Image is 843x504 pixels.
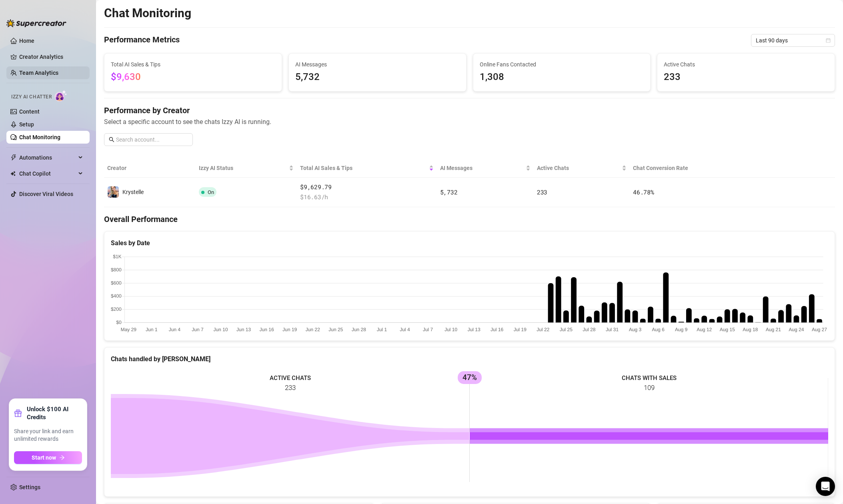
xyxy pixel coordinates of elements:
[19,167,76,180] span: Chat Copilot
[116,135,188,144] input: Search account...
[756,34,830,46] span: Last 90 days
[534,159,630,178] th: Active Chats
[11,93,52,101] span: Izzy AI Chatter
[440,164,524,172] span: AI Messages
[295,70,460,85] span: 5,732
[104,159,196,178] th: Creator
[111,71,141,82] span: $9,630
[664,60,828,69] span: Active Chats
[826,38,831,43] span: calendar
[14,451,82,464] button: Start nowarrow-right
[208,189,214,195] span: On
[14,428,82,443] span: Share your link and earn unlimited rewards
[440,188,458,196] span: 5,732
[109,137,114,142] span: search
[19,191,73,197] a: Discover Viral Videos
[104,34,180,47] h4: Performance Metrics
[122,189,144,195] span: Krystelle
[19,484,40,490] a: Settings
[300,182,433,192] span: $9,629.79
[664,70,828,85] span: 233
[10,171,16,176] img: Chat Copilot
[19,151,76,164] span: Automations
[111,354,828,364] div: Chats handled by [PERSON_NAME]
[300,164,427,172] span: Total AI Sales & Tips
[19,50,83,63] a: Creator Analytics
[6,19,66,27] img: logo-BBDzfeDw.svg
[480,60,644,69] span: Online Fans Contacted
[19,121,34,128] a: Setup
[104,214,835,225] h4: Overall Performance
[816,477,835,496] div: Open Intercom Messenger
[199,164,287,172] span: Izzy AI Status
[19,70,58,76] a: Team Analytics
[196,159,297,178] th: Izzy AI Status
[111,60,275,69] span: Total AI Sales & Tips
[537,188,547,196] span: 233
[10,154,17,161] span: thunderbolt
[14,409,22,417] span: gift
[537,164,620,172] span: Active Chats
[32,454,56,461] span: Start now
[297,159,437,178] th: Total AI Sales & Tips
[104,117,835,127] span: Select a specific account to see the chats Izzy AI is running.
[437,159,534,178] th: AI Messages
[300,192,433,202] span: $ 16.63 /h
[108,186,119,198] img: Krystelle
[19,38,34,44] a: Home
[59,455,65,460] span: arrow-right
[55,90,67,102] img: AI Chatter
[19,134,60,140] a: Chat Monitoring
[104,6,191,21] h2: Chat Monitoring
[27,405,82,421] strong: Unlock $100 AI Credits
[633,188,654,196] span: 46.78 %
[480,70,644,85] span: 1,308
[19,108,40,115] a: Content
[104,105,835,116] h4: Performance by Creator
[111,238,828,248] div: Sales by Date
[295,60,460,69] span: AI Messages
[630,159,762,178] th: Chat Conversion Rate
